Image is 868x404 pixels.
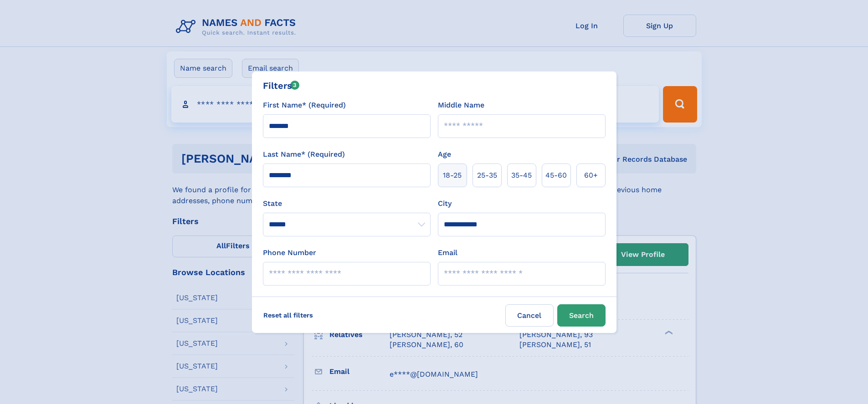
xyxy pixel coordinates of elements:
[263,100,346,111] label: First Name* (Required)
[263,79,300,92] div: Filters
[438,100,484,111] label: Middle Name
[477,170,497,181] span: 25‑35
[438,247,457,258] label: Email
[263,198,431,209] label: State
[557,304,606,327] button: Search
[443,170,462,181] span: 18‑25
[438,198,452,209] label: City
[545,170,567,181] span: 45‑60
[438,149,451,160] label: Age
[257,304,319,326] label: Reset all filters
[511,170,532,181] span: 35‑45
[584,170,598,181] span: 60+
[263,247,316,258] label: Phone Number
[505,304,554,327] label: Cancel
[263,149,345,160] label: Last Name* (Required)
